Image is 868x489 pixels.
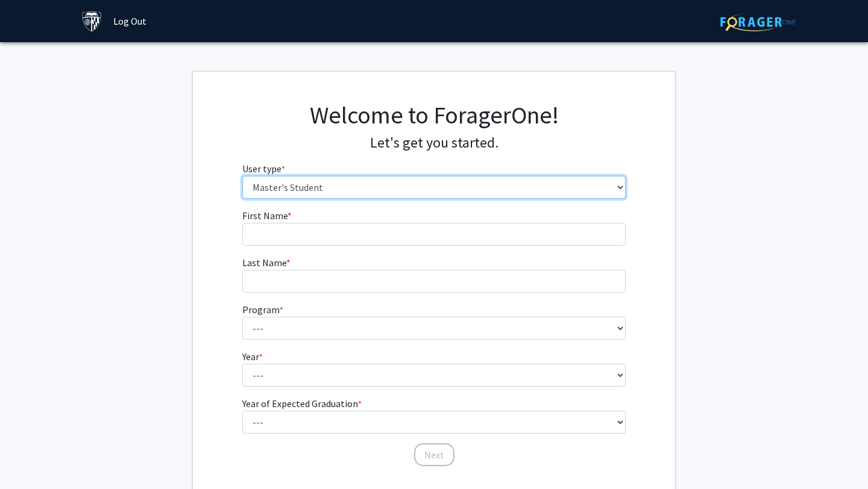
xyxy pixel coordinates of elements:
[242,302,283,317] label: Program
[242,396,362,411] label: Year of Expected Graduation
[720,13,796,31] img: ForagerOne Logo
[81,11,102,32] img: Johns Hopkins University Logo
[414,443,454,466] button: Next
[242,134,626,152] h4: Let's get you started.
[242,257,286,269] span: Last Name
[242,101,626,129] h1: Welcome to ForagerOne!
[242,349,263,364] label: Year
[242,161,285,176] label: User type
[9,435,51,480] iframe: Chat
[242,210,288,222] span: First Name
